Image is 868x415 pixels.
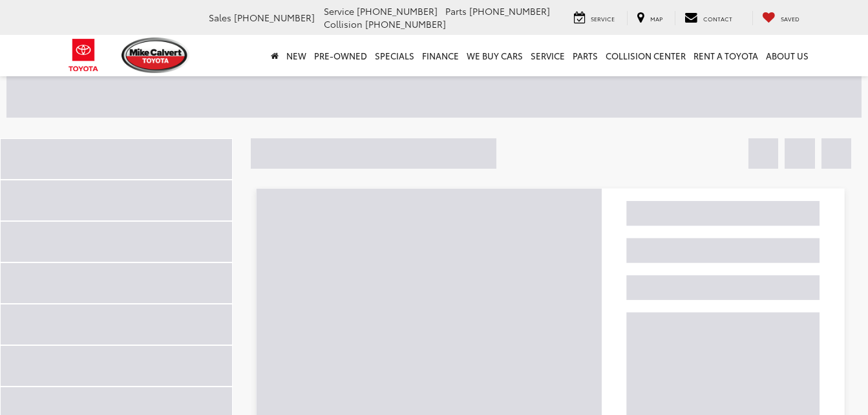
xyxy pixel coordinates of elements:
span: [PHONE_NUMBER] [234,11,315,24]
span: Service [324,5,354,17]
a: Service [564,11,624,25]
a: New [282,35,310,76]
a: About Us [762,35,812,76]
a: WE BUY CARS [463,35,527,76]
a: Contact [675,11,742,25]
span: [PHONE_NUMBER] [365,17,446,30]
span: Collision [324,17,363,30]
a: Finance [418,35,463,76]
a: Home [267,35,282,76]
span: Sales [209,11,231,24]
a: Service [527,35,569,76]
span: Contact [703,14,732,23]
a: Parts [569,35,602,76]
span: [PHONE_NUMBER] [357,5,438,17]
a: My Saved Vehicles [752,11,809,25]
a: Rent a Toyota [690,35,762,76]
span: Service [591,14,615,23]
a: Collision Center [602,35,690,76]
span: [PHONE_NUMBER] [469,5,550,17]
a: Specials [371,35,418,76]
span: Map [650,14,662,23]
img: Mike Calvert Toyota [122,37,190,73]
a: Pre-Owned [310,35,371,76]
span: Parts [445,5,467,17]
span: Saved [781,14,799,23]
img: Toyota [59,34,108,76]
a: Map [627,11,672,25]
